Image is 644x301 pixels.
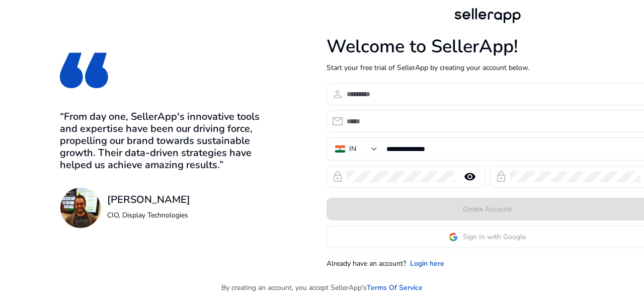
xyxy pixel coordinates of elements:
[495,171,507,183] span: lock
[60,111,275,171] h3: “From day one, SellerApp's innovative tools and expertise have been our driving force, propelling...
[410,258,444,269] a: Login here
[349,143,356,155] div: IN
[327,258,406,269] p: Already have an account?
[107,210,190,220] p: CIO, Display Technologies
[458,171,482,183] mat-icon: remove_red_eye
[367,282,423,293] a: Terms Of Service
[332,171,344,183] span: lock
[332,115,344,127] span: email
[332,88,344,100] span: person
[107,194,190,206] h3: [PERSON_NAME]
